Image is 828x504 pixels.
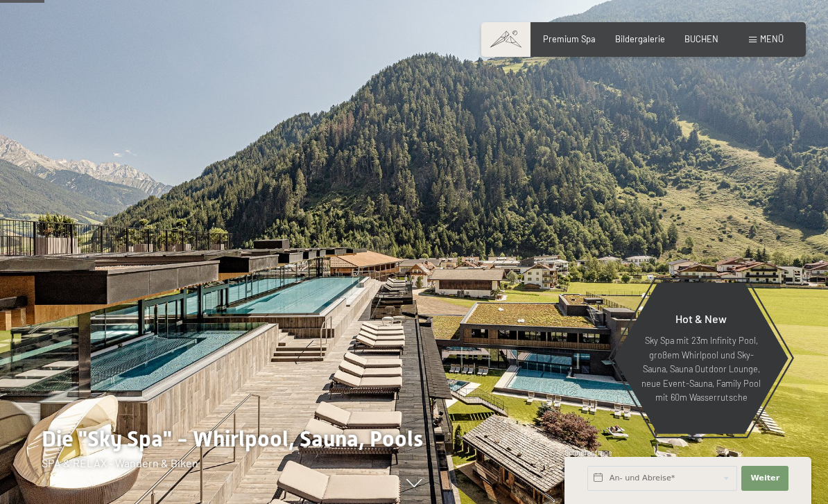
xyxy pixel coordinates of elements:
a: Bildergalerie [615,33,665,44]
span: Schnellanfrage [564,449,612,457]
a: Premium Spa [543,33,596,44]
span: Weiter [750,473,779,484]
span: Hot & New [675,312,727,325]
span: Menü [760,33,784,44]
button: Weiter [741,466,788,491]
a: Hot & New Sky Spa mit 23m Infinity Pool, großem Whirlpool und Sky-Sauna, Sauna Outdoor Lounge, ne... [613,282,789,435]
a: BUCHEN [684,33,718,44]
p: Sky Spa mit 23m Infinity Pool, großem Whirlpool und Sky-Sauna, Sauna Outdoor Lounge, neue Event-S... [641,333,761,404]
